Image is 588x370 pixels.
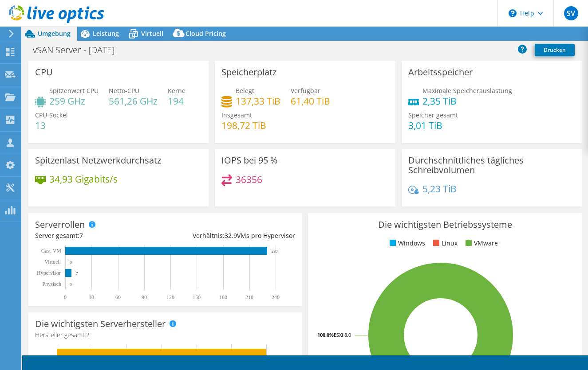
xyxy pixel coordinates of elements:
[165,231,295,241] div: Verhältnis: VMs pro Hypervisor
[193,294,201,300] text: 150
[35,231,165,241] div: Server gesamt:
[168,86,185,95] span: Kerne
[168,96,185,106] h4: 194
[115,294,121,300] text: 60
[49,174,118,184] h4: 34,93 Gigabits/s
[315,220,575,230] h3: Die wichtigsten Betriebssysteme
[564,6,578,20] span: SV
[236,175,262,184] h4: 36356
[35,319,166,329] h3: Die wichtigsten Serverhersteller
[38,29,71,38] span: Umgebung
[49,86,99,95] span: Spitzenwert CPU
[35,220,85,230] h3: Serverrollen
[509,9,517,17] svg: \n
[89,294,94,300] text: 30
[245,294,253,300] text: 210
[221,111,252,119] span: Insgesamt
[35,111,68,119] span: CPU-Sockel
[35,121,68,130] h4: 13
[422,96,512,106] h4: 2,35 TiB
[41,248,62,254] text: Gast-VM
[109,96,158,106] h4: 561,26 GHz
[64,294,67,300] text: 0
[236,86,254,95] span: Belegt
[166,294,174,300] text: 120
[70,282,72,287] text: 0
[29,45,128,55] h1: vSAN Server - [DATE]
[219,294,227,300] text: 180
[86,331,90,339] span: 2
[141,29,163,38] span: Virtuell
[334,331,351,338] tspan: ESXi 8.0
[408,67,473,77] h3: Arbeitsspeicher
[535,44,575,56] a: Drucken
[70,260,72,265] text: 0
[431,238,458,248] li: Linux
[463,238,498,248] li: VMware
[93,29,119,38] span: Leistung
[408,121,458,130] h4: 3,01 TiB
[225,231,237,240] span: 32.9
[422,184,457,194] h4: 5,23 TiB
[79,231,83,240] span: 7
[236,96,280,106] h4: 137,33 TiB
[35,330,295,340] h4: Hersteller gesamt:
[221,156,278,165] h3: IOPS bei 95 %
[291,86,320,95] span: Verfügbar
[317,331,334,338] tspan: 100.0%
[291,96,330,106] h4: 61,40 TiB
[387,238,425,248] li: Windows
[35,67,53,77] h3: CPU
[109,86,139,95] span: Netto-CPU
[42,281,61,287] text: Physisch
[49,96,99,106] h4: 259 GHz
[35,156,161,165] h3: Spitzenlast Netzwerkdurchsatz
[76,271,78,276] text: 7
[185,29,226,38] span: Cloud Pricing
[37,270,61,276] text: Hypervisor
[272,249,278,253] text: 230
[221,67,276,77] h3: Speicherplatz
[408,156,575,175] h3: Durchschnittliches tägliches Schreibvolumen
[221,121,266,130] h4: 198,72 TiB
[272,294,280,300] text: 240
[44,259,61,265] text: Virtuell
[422,86,512,95] span: Maximale Speicherauslastung
[142,294,147,300] text: 90
[408,111,458,119] span: Speicher gesamt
